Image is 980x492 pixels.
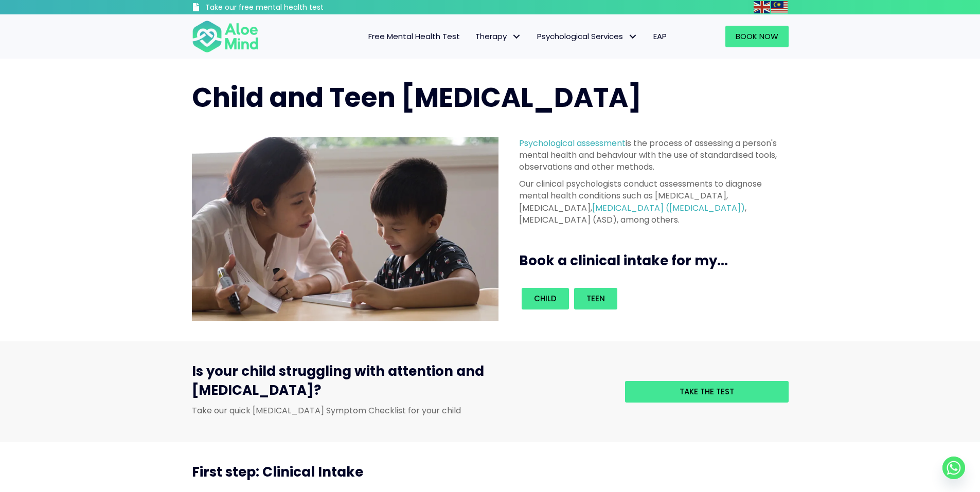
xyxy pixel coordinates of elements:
a: Take our free mental health test [192,3,379,14]
div: Book an intake for my... [519,285,782,312]
span: Child [534,293,557,304]
span: Book Now [736,31,778,42]
span: First step: Clinical Intake [192,463,363,481]
a: Psychological ServicesPsychological Services: submenu [529,26,646,47]
nav: Menu [272,26,674,47]
span: Teen [586,293,605,304]
a: [MEDICAL_DATA] ([MEDICAL_DATA]) [592,202,745,214]
span: Take the test [680,386,734,397]
a: Malay [771,1,789,13]
a: EAP [646,26,674,47]
h3: Book a clinical intake for my... [519,251,793,270]
span: Therapy [475,31,522,42]
a: Psychological assessment [519,137,626,149]
a: Take the test [625,381,789,403]
a: Teen [574,288,617,309]
a: English [754,1,771,13]
span: EAP [653,31,667,42]
p: Our clinical psychologists conduct assessments to diagnose mental health conditions such as [MEDI... [519,178,782,226]
span: Therapy: submenu [509,29,524,44]
span: Psychological Services: submenu [626,29,640,44]
h3: Take our free mental health test [205,3,379,13]
span: Free Mental Health Test [368,31,460,42]
a: Book Now [725,26,789,47]
p: is the process of assessing a person's mental health and behaviour with the use of standardised t... [519,137,782,173]
img: en [754,1,770,13]
span: Psychological Services [537,31,638,42]
a: Free Mental Health Test [361,26,468,47]
span: Child and Teen [MEDICAL_DATA] [192,79,642,116]
a: Whatsapp [942,457,965,479]
a: Child [522,288,569,309]
h3: Is your child struggling with attention and [MEDICAL_DATA]? [192,362,610,405]
a: TherapyTherapy: submenu [468,26,529,47]
img: Aloe mind Logo [192,20,259,53]
img: child assessment [192,137,498,321]
p: Take our quick [MEDICAL_DATA] Symptom Checklist for your child [192,405,610,416]
img: ms [771,1,788,13]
